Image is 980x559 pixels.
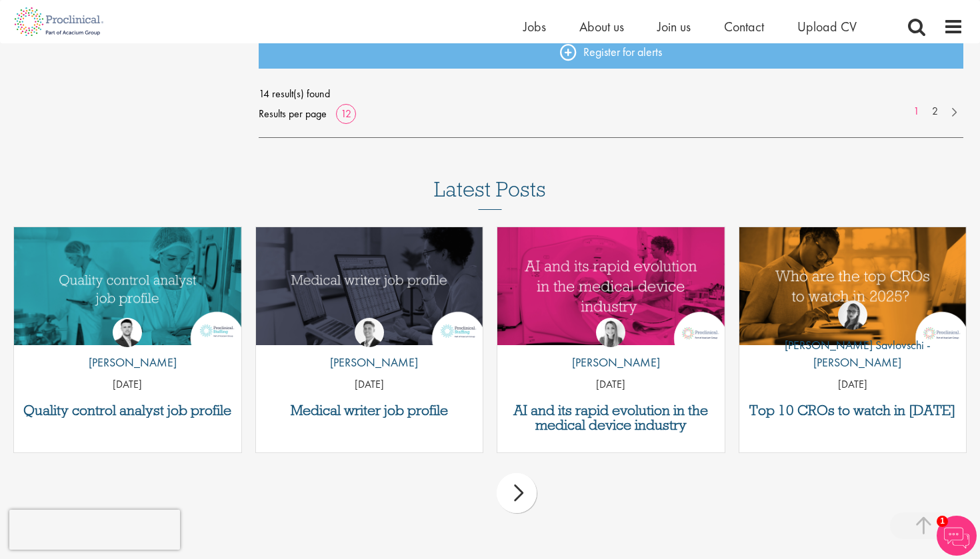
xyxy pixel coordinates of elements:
[562,318,660,378] a: Hannah Burke [PERSON_NAME]
[838,300,867,330] img: Theodora Savlovschi - Wicks
[14,377,241,392] p: [DATE]
[739,377,967,392] p: [DATE]
[937,516,948,527] span: 1
[504,403,718,432] a: AI and its rapid evolution in the medical device industry
[657,18,691,35] a: Join us
[256,377,483,392] p: [DATE]
[739,336,967,370] p: [PERSON_NAME] Savlovschi - [PERSON_NAME]
[259,84,964,104] span: 14 result(s) found
[937,516,977,556] img: Chatbot
[724,18,764,35] a: Contact
[739,300,967,377] a: Theodora Savlovschi - Wicks [PERSON_NAME] Savlovschi - [PERSON_NAME]
[523,18,546,35] a: Jobs
[320,318,418,378] a: George Watson [PERSON_NAME]
[259,35,964,69] a: Register for alerts
[434,178,546,210] h3: Latest Posts
[497,377,725,392] p: [DATE]
[562,354,660,371] p: [PERSON_NAME]
[746,403,960,418] a: Top 10 CROs to watch in [DATE]
[320,354,418,371] p: [PERSON_NAME]
[739,227,967,345] a: Link to a post
[596,318,625,347] img: Hannah Burke
[9,510,180,550] iframe: reCAPTCHA
[79,318,177,378] a: Joshua Godden [PERSON_NAME]
[14,227,241,345] img: quality control analyst job profile
[256,227,483,345] a: Link to a post
[263,403,477,418] a: Medical writer job profile
[21,403,235,418] a: Quality control analyst job profile
[259,104,327,124] span: Results per page
[739,227,967,345] img: Top 10 CROs 2025 | Proclinical
[497,227,725,345] img: AI and Its Impact on the Medical Device Industry | Proclinical
[907,104,926,119] a: 1
[579,18,624,35] a: About us
[336,107,356,121] a: 12
[113,318,142,347] img: Joshua Godden
[256,227,483,345] img: Medical writer job profile
[355,318,384,347] img: George Watson
[14,227,241,345] a: Link to a post
[497,473,537,513] div: next
[497,227,725,345] a: Link to a post
[79,354,177,371] p: [PERSON_NAME]
[797,18,857,35] a: Upload CV
[925,104,945,119] a: 2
